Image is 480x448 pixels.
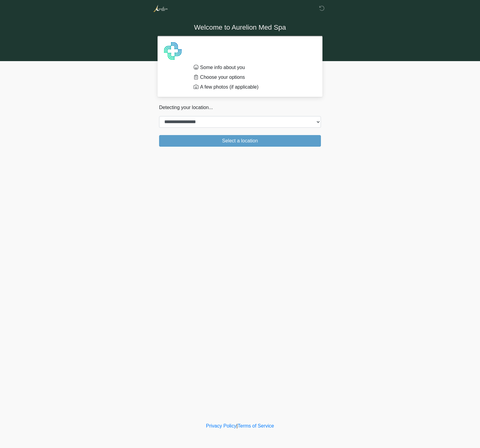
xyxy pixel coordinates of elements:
a: Privacy Policy [206,423,237,428]
li: A few photos (if applicable) [194,83,312,91]
img: Aurelion Med Spa Logo [153,5,168,12]
span: Detecting your location... [159,105,213,110]
h1: Welcome to Aurelion Med Spa [155,22,325,33]
img: Agent Avatar [164,42,182,60]
li: Choose your options [194,74,312,81]
li: Some info about you [194,64,312,71]
a: | [236,423,238,428]
button: Select a location [159,135,321,147]
a: Terms of Service [238,423,274,428]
